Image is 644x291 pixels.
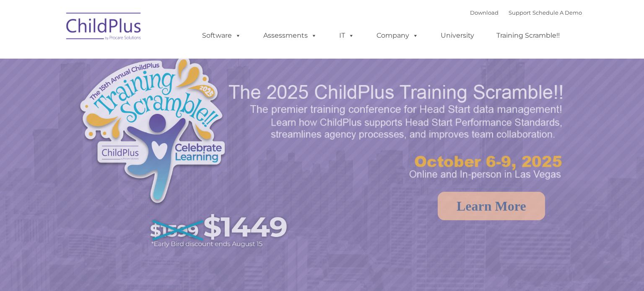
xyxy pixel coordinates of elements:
[62,7,146,49] img: ChildPlus by Procare Solutions
[255,27,325,44] a: Assessments
[470,9,499,16] a: Download
[470,9,582,16] font: |
[368,27,427,44] a: Company
[509,9,531,16] a: Support
[331,27,363,44] a: IT
[432,27,483,44] a: University
[194,27,249,44] a: Software
[488,27,568,44] a: Training Scramble!!
[532,9,582,16] a: Schedule A Demo
[438,192,545,220] a: Learn More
